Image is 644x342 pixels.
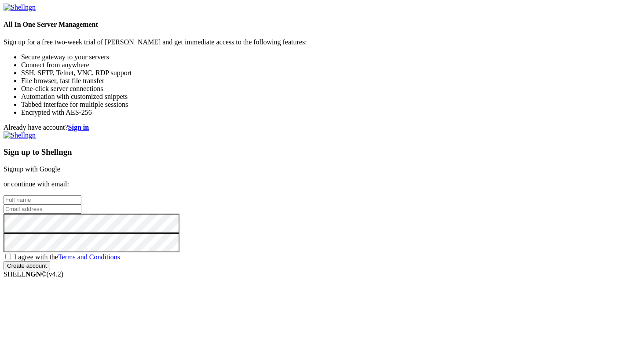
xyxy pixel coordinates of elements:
[21,61,640,69] li: Connect from anywhere
[21,77,640,85] li: File browser, fast file transfer
[21,93,640,101] li: Automation with customized snippets
[4,124,640,131] div: Already have account?
[21,101,640,109] li: Tabbed interface for multiple sessions
[4,38,640,46] p: Sign up for a free two-week trial of [PERSON_NAME] and get immediate access to the following feat...
[4,21,640,29] h4: All In One Server Management
[4,4,36,11] img: Shellngn
[4,270,63,278] span: SHELL ©
[14,253,120,261] span: I agree with the
[4,147,640,157] h3: Sign up to Shellngn
[5,254,11,259] input: I agree with theTerms and Conditions
[26,270,41,278] b: NGN
[21,109,640,116] li: Encrypted with AES-256
[4,204,81,214] input: Email address
[68,124,89,131] a: Sign in
[4,261,50,270] input: Create account
[21,53,640,61] li: Secure gateway to your servers
[58,253,120,261] a: Terms and Conditions
[21,69,640,77] li: SSH, SFTP, Telnet, VNC, RDP support
[4,165,60,173] a: Signup with Google
[47,270,64,278] span: 4.2.0
[4,180,640,188] p: or continue with email:
[4,131,36,139] img: Shellngn
[21,85,640,93] li: One-click server connections
[4,195,81,204] input: Full name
